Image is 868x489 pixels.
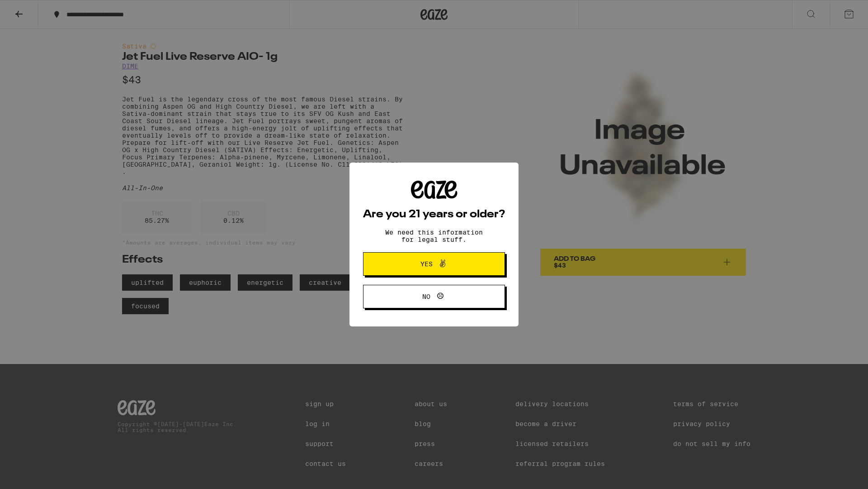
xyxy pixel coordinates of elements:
button: No [363,285,505,308]
span: Yes [420,261,433,267]
span: No [422,293,430,300]
h2: Are you 21 years or older? [363,209,505,220]
p: We need this information for legal stuff. [377,229,491,243]
button: Yes [363,252,505,276]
